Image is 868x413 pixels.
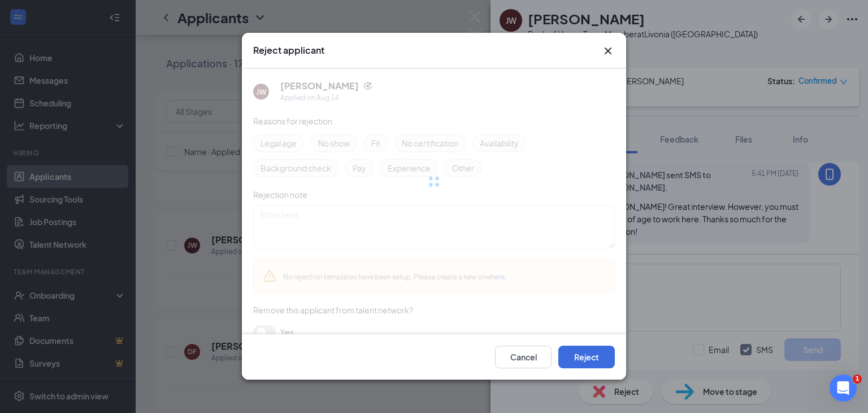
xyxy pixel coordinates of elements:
[253,44,324,57] h3: Reject applicant
[853,375,862,384] span: 1
[830,375,857,402] iframe: Intercom live chat
[601,44,615,58] button: Close
[495,346,552,369] button: Cancel
[601,44,615,58] svg: Cross
[558,346,615,369] button: Reject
